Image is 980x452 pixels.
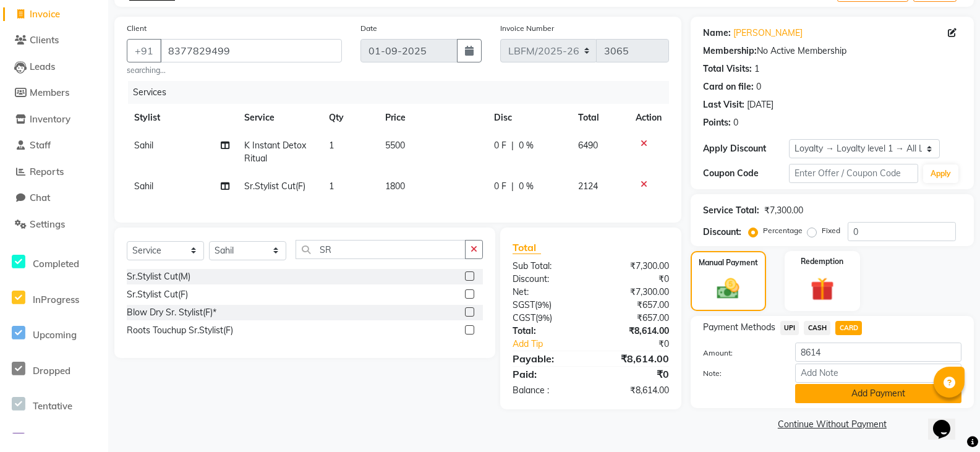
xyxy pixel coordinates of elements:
a: Invoice [3,7,105,22]
div: Discount: [703,226,741,239]
div: [DATE] [747,98,773,111]
a: [PERSON_NAME] [733,27,803,40]
div: Total: [503,325,590,338]
span: 6490 [578,140,598,151]
a: Clients [3,33,105,48]
a: Chat [3,191,105,205]
span: 1800 [385,181,405,192]
span: Sahil [134,140,153,151]
div: Net: [503,286,590,299]
label: Fixed [822,225,840,236]
span: 2124 [578,181,598,192]
span: CARD [835,321,862,335]
div: Sub Total: [503,260,590,273]
span: 1 [329,181,334,192]
span: 0 F [494,139,506,152]
div: ₹0 [605,338,678,351]
span: Completed [33,258,79,270]
a: Staff [3,139,105,153]
label: Invoice Number [500,23,554,34]
div: No Active Membership [703,45,961,58]
span: Settings [30,218,65,230]
div: Card on file: [703,80,754,93]
div: 0 [756,80,761,93]
span: Upcoming [33,329,77,341]
div: ₹657.00 [590,312,678,325]
div: Total Visits: [703,62,752,75]
button: +91 [127,39,161,62]
span: CASH [804,321,830,335]
span: Payment Methods [703,321,775,334]
label: Manual Payment [699,257,758,268]
div: Blow Dry Sr. Stylist(F)* [127,306,216,319]
img: _cash.svg [710,276,746,302]
th: Action [628,104,669,132]
span: Sahil [134,181,153,192]
input: Search or Scan [296,240,466,259]
span: 0 % [519,139,534,152]
div: Discount: [503,273,590,286]
a: Leads [3,60,105,74]
input: Search by Name/Mobile/Email/Code [160,39,342,62]
span: Chat [30,192,50,203]
input: Amount [795,343,961,362]
label: Note: [694,368,786,379]
a: Settings [3,218,105,232]
th: Price [378,104,487,132]
span: Reports [30,166,64,177]
a: Members [3,86,105,100]
div: ₹7,300.00 [764,204,803,217]
div: Payable: [503,351,590,366]
div: ₹0 [590,367,678,382]
div: Roots Touchup Sr.Stylist(F) [127,324,233,337]
span: Sr.Stylist Cut(F) [244,181,305,192]
div: Membership: [703,45,757,58]
a: Continue Without Payment [693,418,971,431]
div: Paid: [503,367,590,382]
div: ₹7,300.00 [590,286,678,299]
th: Stylist [127,104,237,132]
div: Name: [703,27,731,40]
a: Inventory [3,113,105,127]
div: ( ) [503,312,590,325]
div: Points: [703,116,731,129]
div: ₹8,614.00 [590,351,678,366]
div: ₹8,614.00 [590,325,678,338]
img: _gift.svg [803,275,842,304]
div: ₹0 [590,273,678,286]
div: Service Total: [703,204,759,217]
th: Qty [322,104,378,132]
div: Apply Discount [703,142,789,155]
label: Percentage [763,225,803,236]
div: Sr.Stylist Cut(M) [127,270,190,283]
span: 5500 [385,140,405,151]
span: CGST [513,312,535,323]
small: searching... [127,65,342,76]
div: Last Visit: [703,98,744,111]
span: 0 F [494,180,506,193]
th: Service [237,104,322,132]
div: 0 [733,116,738,129]
span: | [511,139,514,152]
span: K Instant Detox Ritual [244,140,306,164]
span: Tentative [33,400,72,412]
span: 0 % [519,180,534,193]
span: Leads [30,61,55,72]
div: Balance : [503,384,590,397]
input: Add Note [795,364,961,383]
button: Add Payment [795,384,961,403]
span: | [511,180,514,193]
span: Inventory [30,113,70,125]
div: 1 [754,62,759,75]
div: Services [128,81,678,104]
span: InProgress [33,294,79,305]
label: Client [127,23,147,34]
span: Clients [30,34,59,46]
div: Coupon Code [703,167,789,180]
span: Total [513,241,541,254]
button: Apply [923,164,958,183]
label: Date [360,23,377,34]
iframe: chat widget [928,403,968,440]
span: Dropped [33,365,70,377]
div: Sr.Stylist Cut(F) [127,288,188,301]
